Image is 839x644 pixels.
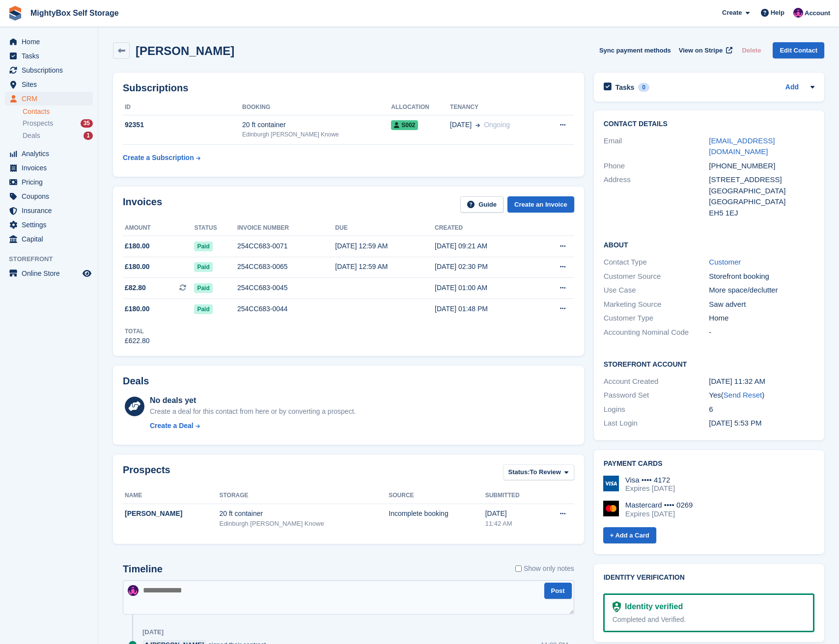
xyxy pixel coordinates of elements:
a: menu [5,78,93,91]
h2: Storefront Account [604,359,814,369]
span: Deals [23,131,40,140]
a: Create an Invoice [507,196,574,213]
div: Completed and Verified. [613,615,805,625]
span: Settings [22,218,81,232]
span: Subscriptions [22,63,81,77]
div: Edinburgh [PERSON_NAME] Knowe [219,519,389,529]
div: Edinburgh [PERSON_NAME] Knowe [242,130,391,139]
a: menu [5,175,93,189]
div: More space/declutter [709,285,814,296]
a: Edit Contact [773,42,824,58]
h2: [PERSON_NAME] [136,44,234,57]
div: Identity verified [621,601,683,613]
div: [DATE] [142,628,164,636]
div: 254CC683-0071 [237,241,335,251]
span: ( ) [721,391,764,399]
a: MightyBox Self Storage [27,5,123,21]
div: [PERSON_NAME] [125,509,219,519]
img: stora-icon-8386f47178a22dfd0bd8f6a31ec36ba5ce8667c1dd55bd0f319d3a0aa187defe.svg [8,6,23,21]
div: 20 ft container [219,509,389,519]
th: Source [389,488,485,504]
div: 6 [709,404,814,415]
span: Paid [194,304,212,314]
span: Paid [194,241,212,251]
div: Account Created [604,376,709,387]
span: Account [805,8,830,18]
time: 2025-08-26 16:53:06 UTC [709,419,761,427]
h2: Tasks [615,83,635,92]
div: 1 [84,132,93,140]
a: Prospects 35 [23,118,93,129]
div: 20 ft container [242,120,391,130]
span: Tasks [22,49,81,63]
div: Use Case [604,285,709,296]
h2: Contact Details [604,120,814,128]
div: [DATE] 12:59 AM [335,241,435,251]
span: £82.80 [125,283,146,293]
div: Email [604,135,709,158]
div: [DATE] 09:21 AM [435,241,535,251]
div: Total [125,327,150,336]
div: [GEOGRAPHIC_DATA] [709,196,814,208]
th: Due [335,220,435,236]
button: Delete [738,42,765,58]
a: View on Stripe [675,42,734,58]
button: Sync payment methods [599,42,671,58]
div: 11:42 AM [485,519,541,529]
div: Accounting Nominal Code [604,327,709,338]
a: menu [5,218,93,232]
label: Show only notes [515,563,574,574]
a: Add [785,82,799,93]
div: [DATE] 01:00 AM [435,283,535,293]
h2: Invoices [123,196,162,213]
img: Visa Logo [603,476,619,491]
a: menu [5,204,93,217]
span: Sites [22,78,81,91]
span: Paid [194,283,212,293]
span: View on Stripe [679,46,723,55]
span: Analytics [22,147,81,161]
div: Expires [DATE] [625,510,693,518]
div: Home [709,313,814,324]
h2: Identity verification [604,574,814,582]
span: £180.00 [125,262,150,272]
a: Send Reset [724,391,762,399]
span: Status: [508,467,530,477]
a: Guide [460,196,503,213]
a: Preview store [81,268,93,279]
th: Booking [242,100,391,115]
a: Contacts [23,107,93,116]
div: Expires [DATE] [625,484,675,493]
span: S002 [391,120,418,130]
div: 0 [638,83,649,92]
div: Password Set [604,390,709,401]
div: - [709,327,814,338]
a: Customer [709,258,741,266]
div: 35 [81,119,93,128]
div: [PHONE_NUMBER] [709,161,814,172]
div: EH5 1EJ [709,208,814,219]
div: £622.80 [125,336,150,346]
span: Help [771,8,784,18]
span: Create [722,8,742,18]
div: Customer Type [604,313,709,324]
span: Online Store [22,267,81,280]
div: [DATE] 02:30 PM [435,262,535,272]
img: Identity Verification Ready [613,601,621,612]
th: Allocation [391,100,450,115]
span: To Review [530,467,561,477]
a: Create a Subscription [123,149,200,167]
div: Contact Type [604,257,709,268]
a: + Add a Card [603,527,656,543]
th: Submitted [485,488,541,504]
div: Phone [604,161,709,172]
div: Yes [709,390,814,401]
img: Richard Marsh [793,8,803,18]
div: Create a deal for this contact from here or by converting a prospect. [150,406,356,417]
span: Insurance [22,204,81,217]
div: Address [604,174,709,218]
a: menu [5,147,93,161]
button: Status: To Review [503,464,574,481]
span: Pricing [22,175,81,189]
span: Storefront [9,254,98,264]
